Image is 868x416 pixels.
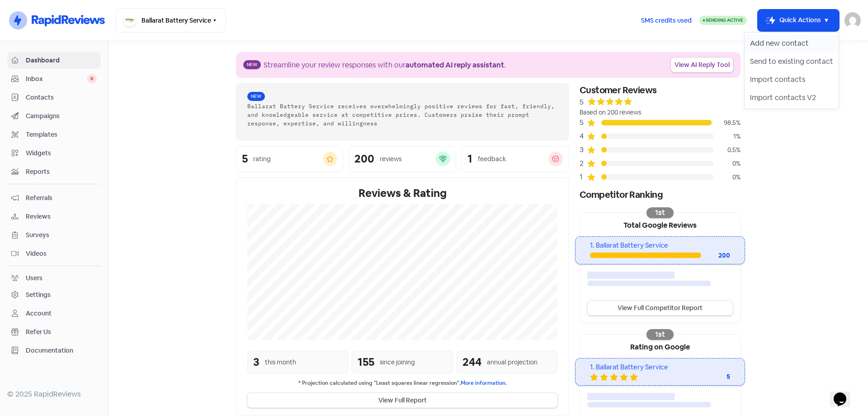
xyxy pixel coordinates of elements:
div: 3 [253,354,259,370]
img: User [844,12,861,29]
div: 1 [580,172,587,182]
div: Ballarat Battery Service receives overwhelmingly positive reviews for fast, friendly, and knowled... [247,102,557,127]
div: Customer Reviews [580,83,741,97]
a: View Full Competitor Report [587,301,733,316]
div: 0% [713,172,741,182]
div: Based on 200 reviews [580,108,741,117]
span: Campaigns [26,111,97,121]
a: Inbox 0 [7,71,101,87]
a: Surveys [7,227,101,244]
span: Sending Active [706,17,743,23]
div: 1st [646,207,674,218]
a: Videos [7,245,101,262]
span: New [247,92,265,101]
button: Import contacts V2 [745,89,839,107]
span: Contacts [26,93,97,102]
div: Competitor Ranking [580,188,741,201]
div: 2 [580,158,587,169]
a: Dashboard [7,52,101,69]
div: 0.5% [713,145,741,155]
div: 1% [713,132,741,141]
div: 5 [242,153,248,164]
span: Surveys [26,230,97,240]
a: Account [7,305,101,322]
span: Dashboard [26,56,97,65]
div: 5 [694,372,730,382]
a: Widgets [7,145,101,162]
button: Quick Actions [758,10,839,31]
button: Import contacts [745,71,839,89]
div: this month [265,358,296,367]
span: Templates [26,130,97,139]
a: Referrals [7,190,101,206]
div: 200 [701,251,730,260]
div: since joining [380,358,415,367]
b: automated AI reply assistant [406,60,504,70]
div: 0% [713,159,741,168]
iframe: chat widget [830,380,859,407]
a: Templates [7,126,101,143]
div: © 2025 RapidReviews [7,389,101,400]
div: Streamline your review responses with our . [264,60,506,71]
span: New [243,60,261,69]
a: 5rating [236,146,343,172]
div: Rating on Google [580,335,740,358]
a: Settings [7,287,101,303]
a: Documentation [7,342,101,359]
a: Users [7,270,101,287]
small: * Projection calculated using "Least squares linear regression". [247,379,557,387]
a: Contacts [7,89,101,106]
button: Ballarat Battery Service [116,8,226,33]
span: Documentation [26,346,97,355]
a: Sending Active [699,15,747,26]
div: Account [26,309,52,318]
div: 3 [580,144,587,155]
a: 1feedback [462,146,569,172]
a: More information. [461,379,507,387]
a: View AI Reply Tool [671,57,733,72]
span: Referrals [26,193,97,203]
div: 1. Ballarat Battery Service [590,240,730,251]
button: View Full Report [247,393,557,408]
a: Refer Us [7,324,101,340]
div: 1st [646,329,674,340]
a: Reports [7,163,101,180]
span: SMS credits used [641,16,692,25]
span: Reports [26,167,97,177]
div: rating [253,154,271,164]
div: 200 [354,153,374,164]
span: 0 [87,74,97,83]
div: annual projection [487,358,538,367]
button: Add new contact [745,34,839,53]
a: 200reviews [349,146,456,172]
span: Reviews [26,212,97,221]
a: Reviews [7,208,101,225]
div: reviews [380,154,401,164]
div: 155 [358,354,374,370]
a: Campaigns [7,108,101,124]
div: Users [26,273,42,283]
div: 244 [462,354,481,370]
div: 1 [467,153,472,164]
div: 5 [580,97,584,108]
div: 5 [580,117,587,128]
a: SMS credits used [633,15,699,24]
div: Total Google Reviews [580,213,740,236]
div: feedback [478,154,506,164]
div: 4 [580,131,587,142]
span: Inbox [26,74,87,84]
div: 98.5% [713,118,741,128]
div: Settings [26,290,51,300]
span: Videos [26,249,97,258]
span: Widgets [26,148,97,158]
div: 1. Ballarat Battery Service [590,362,730,373]
span: Refer Us [26,327,97,337]
button: Send to existing contact [745,53,839,71]
div: Reviews & Rating [247,185,557,201]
